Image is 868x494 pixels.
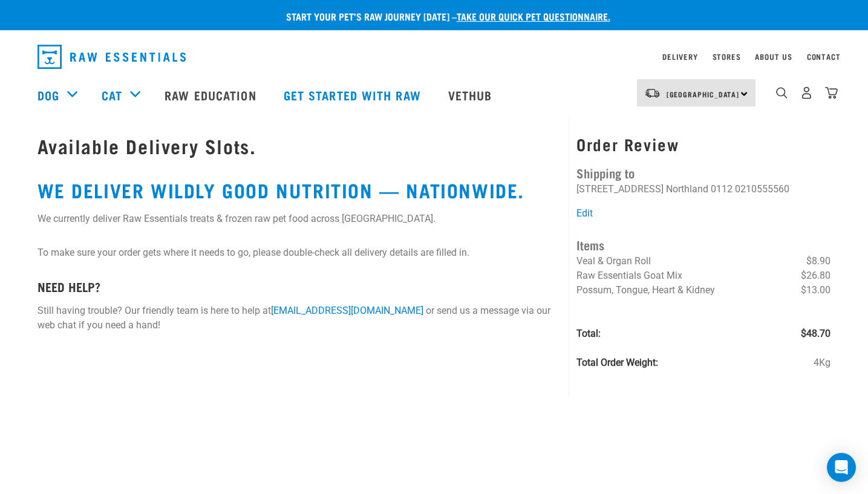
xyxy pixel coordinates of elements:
a: Dog [38,86,59,104]
a: Get started with Raw [272,71,436,119]
a: Stores [713,54,741,59]
img: Raw Essentials Logo [38,45,186,69]
img: home-icon@2x.png [825,86,838,99]
img: user.png [800,86,813,99]
a: Vethub [436,71,507,119]
li: Northland 0112 [666,183,733,195]
p: To make sure your order gets where it needs to go, please double-check all delivery details are f... [38,245,562,260]
h1: Available Delivery Slots. [38,135,562,157]
a: Delivery [662,54,697,59]
nav: dropdown navigation [28,40,841,74]
span: $26.80 [801,268,830,283]
img: van-moving.png [644,88,661,99]
a: Cat [102,86,122,104]
a: [EMAIL_ADDRESS][DOMAIN_NAME] [271,305,426,316]
h4: NEED HELP? [38,279,562,293]
strong: Total: [576,328,601,339]
span: 4Kg [814,356,830,370]
span: Veal & Organ Roll [576,255,651,267]
li: 0210555560 [735,183,789,195]
img: home-icon-1@2x.png [776,87,788,99]
span: $8.90 [806,254,830,268]
a: About Us [755,54,792,59]
span: $48.70 [801,327,830,341]
a: Contact [807,54,841,59]
p: Still having trouble? Our friendly team is here to help at or send us a message via our web chat ... [38,304,562,333]
h4: Items [576,235,830,254]
p: We currently deliver Raw Essentials treats & frozen raw pet food across [GEOGRAPHIC_DATA]. [38,212,562,226]
span: Possum, Tongue, Heart & Kidney [576,284,715,296]
span: Raw Essentials Goat Mix [576,270,682,281]
h2: WE DELIVER WILDLY GOOD NUTRITION — NATIONWIDE. [38,179,562,201]
h3: Order Review [576,135,830,154]
a: Edit [576,207,593,219]
a: take our quick pet questionnaire. [457,13,610,19]
strong: Total Order Weight: [576,357,658,368]
h4: Shipping to [576,163,830,182]
span: [GEOGRAPHIC_DATA] [667,92,740,96]
li: [STREET_ADDRESS] [576,183,664,195]
div: Open Intercom Messenger [827,453,856,482]
a: Raw Education [152,71,271,119]
span: $13.00 [801,283,830,297]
